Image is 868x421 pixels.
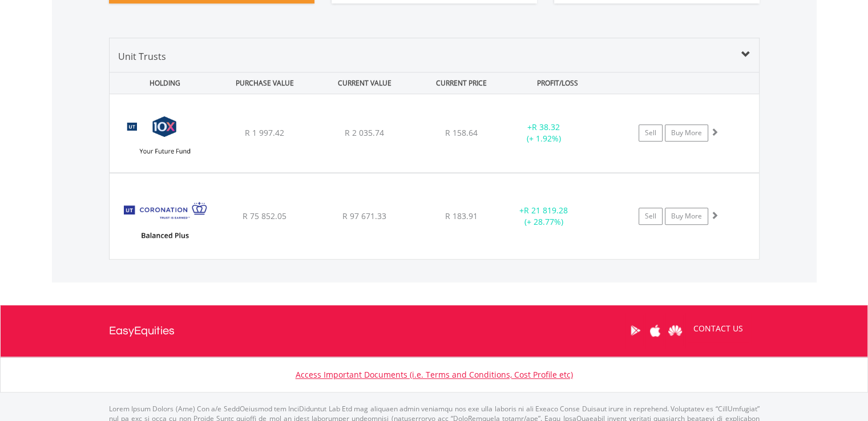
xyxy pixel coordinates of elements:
[245,127,284,138] span: R 1 997.42
[524,205,568,216] span: R 21 819.28
[685,313,751,345] a: CONTACT US
[115,188,213,256] img: UT.ZA.CBFB4.png
[509,72,607,94] div: PROFIT/LOSS
[445,127,478,138] span: R 158.64
[501,205,587,228] div: + (+ 28.77%)
[625,313,645,348] a: Google Play
[665,208,708,225] a: Buy More
[345,127,384,138] span: R 2 035.74
[109,305,175,357] a: EasyEquities
[639,124,663,141] a: Sell
[665,124,708,141] a: Buy More
[296,369,573,380] a: Access Important Documents (i.e. Terms and Conditions, Cost Profile etc)
[665,313,685,348] a: Huawei
[316,72,414,94] div: CURRENT VALUE
[110,72,214,94] div: HOLDING
[445,211,478,221] span: R 183.91
[532,122,560,132] span: R 38.32
[342,211,386,221] span: R 97 671.33
[243,211,286,221] span: R 75 852.05
[501,122,587,144] div: + (+ 1.92%)
[216,72,314,94] div: PURCHASE VALUE
[118,50,166,63] span: Unit Trusts
[415,72,506,94] div: CURRENT PRICE
[645,313,665,348] a: Apple
[115,108,213,169] img: UT.ZA.10XHA.png
[639,208,663,225] a: Sell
